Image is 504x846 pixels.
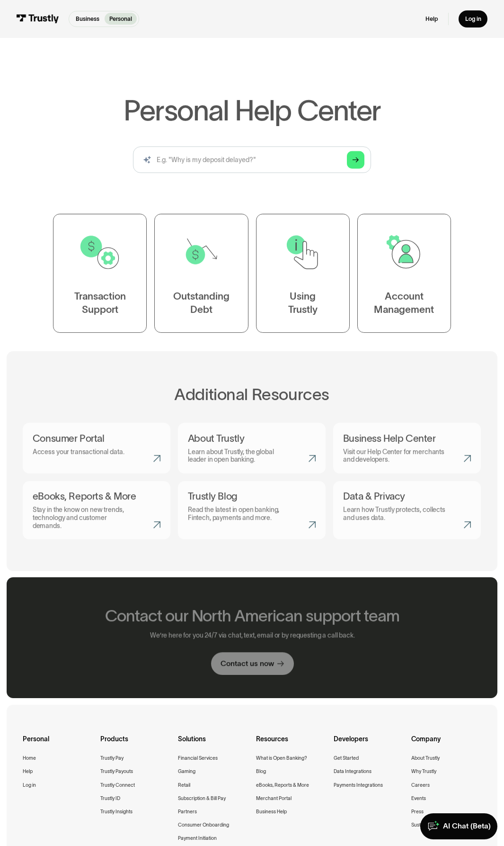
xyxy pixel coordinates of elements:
[109,15,132,23] p: Personal
[459,10,488,28] a: Log in
[334,423,481,474] a: Business Help CenterVisit our Help Center for merchants and developers.
[33,448,124,456] p: Access your transactional data.
[178,754,218,763] a: Financial Services
[334,754,359,763] a: Get Started
[188,506,290,522] p: Read the latest in open banking, Fintech, payments and more.
[33,491,160,503] h3: eBooks, Reports & More
[411,734,481,754] div: Company
[334,781,383,790] a: Payments Integrations
[374,290,434,316] div: Account Management
[411,821,440,829] a: Sustainability
[178,767,195,776] a: Gaming
[173,290,230,316] div: Outstanding Debt
[334,481,481,539] a: Data & PrivacyLearn how Trustly protects, collects and uses data.
[256,214,350,333] a: UsingTrustly
[211,652,293,675] a: Contact us now
[178,821,229,829] div: Consumer Onboarding
[188,433,316,445] h3: About Trustly
[178,481,326,539] a: Trustly BlogRead the latest in open banking, Fintech, payments and more.
[411,781,430,790] a: Careers
[33,433,160,445] h3: Consumer Portal
[100,754,124,763] a: Trustly Pay
[23,385,481,403] h2: Additional Resources
[23,423,170,474] a: Consumer PortalAccess your transactional data.
[288,290,318,316] div: Using Trustly
[256,808,287,816] a: Business Help
[71,13,105,25] a: Business
[178,794,226,803] a: Subscription & Bill Pay
[425,15,438,23] a: Help
[33,506,135,530] p: Stay in the know on new trends, technology and customer demands.
[53,214,147,333] a: TransactionSupport
[343,506,445,522] p: Learn how Trustly protects, collects and uses data.
[17,14,59,23] img: Trustly Logo
[100,794,120,803] a: Trustly ID
[178,834,217,843] a: Payment Initiation
[178,423,326,474] a: About TrustlyLearn about Trustly, the global leader in open banking.
[133,146,371,173] form: Search
[334,767,371,776] a: Data Integrations
[100,808,133,816] a: Trustly Insights
[188,491,316,503] h3: Trustly Blog
[124,96,381,125] h1: Personal Help Center
[357,214,451,333] a: AccountManagement
[411,754,440,763] a: About Trustly
[23,781,36,790] a: Log in
[343,433,471,445] h3: Business Help Center
[23,754,36,763] a: Home
[154,214,248,333] a: OutstandingDebt
[76,15,99,23] p: Business
[411,808,424,816] a: Press
[178,808,197,816] a: Partners
[100,767,133,776] a: Trustly Payouts
[420,813,497,839] a: AI Chat (Beta)
[100,781,135,790] a: Trustly Connect
[256,734,326,754] div: Resources
[23,767,33,776] a: Help
[334,734,404,754] div: Developers
[188,448,290,464] p: Learn about Trustly, the global leader in open banking.
[256,781,309,790] a: eBooks, Reports & More
[105,607,399,625] h2: Contact our North American support team
[343,448,445,464] p: Visit our Help Center for merchants and developers.
[343,491,471,503] h3: Data & Privacy
[100,734,170,754] div: Products
[74,290,126,316] div: Transaction Support
[178,781,190,790] a: Retail
[256,794,292,803] a: Merchant Portal
[443,821,491,831] div: AI Chat (Beta)
[133,146,371,173] input: search
[23,734,93,754] div: Personal
[23,481,170,539] a: eBooks, Reports & MoreStay in the know on new trends, technology and customer demands.
[105,13,137,25] a: Personal
[411,794,426,803] a: Events
[150,631,354,639] p: We’re here for you 24/7 via chat, text, email or by requesting a call back.
[256,754,307,763] div: What is Open Banking?
[256,767,266,776] a: Blog
[178,734,248,754] div: Solutions
[411,767,436,776] a: Why Trustly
